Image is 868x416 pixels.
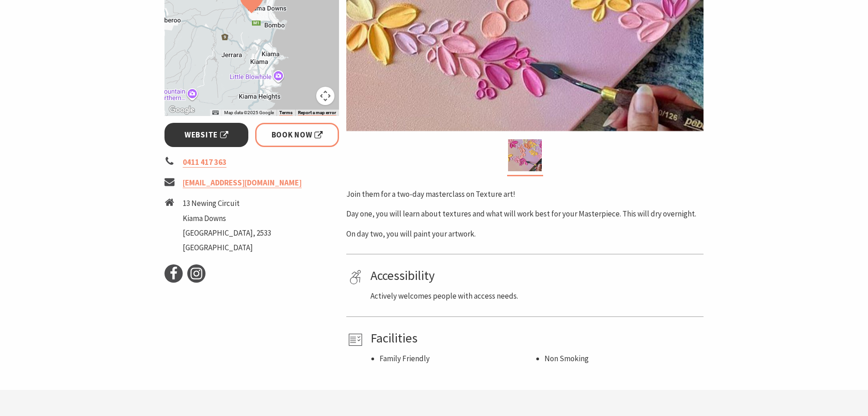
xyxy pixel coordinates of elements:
[167,104,197,116] a: Open this area in Google Maps (opens a new window)
[183,197,271,210] li: 13 Newing Circuit
[185,129,228,141] span: Website
[370,268,700,284] h4: Accessibility
[183,212,271,225] li: Kiama Downs
[370,331,700,346] h4: Facilities
[183,227,271,239] li: [GEOGRAPHIC_DATA], 2533
[346,228,704,240] p: On day two, you will paint your artwork.
[346,188,704,200] p: Join them for a two-day masterclass on Texture art!
[212,110,219,116] button: Keyboard shortcuts
[298,110,336,116] a: Report a map error
[183,157,226,168] a: 0411 417 363
[544,353,700,365] li: Non Smoking
[224,110,274,115] span: Map data ©2025 Google
[164,123,249,147] a: Website
[279,110,293,116] a: Terms (opens in new tab)
[370,290,700,302] p: Actively welcomes people with access needs.
[183,178,302,188] a: [EMAIL_ADDRESS][DOMAIN_NAME]
[380,353,535,365] li: Family Friendly
[167,104,197,116] img: Google
[272,129,323,141] span: Book Now
[316,87,334,105] button: Map camera controls
[346,208,704,220] p: Day one, you will learn about textures and what will work best for your Masterpiece. This will dr...
[508,139,542,171] img: textured flowers on canvas
[255,123,339,147] a: Book Now
[183,242,271,254] li: [GEOGRAPHIC_DATA]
